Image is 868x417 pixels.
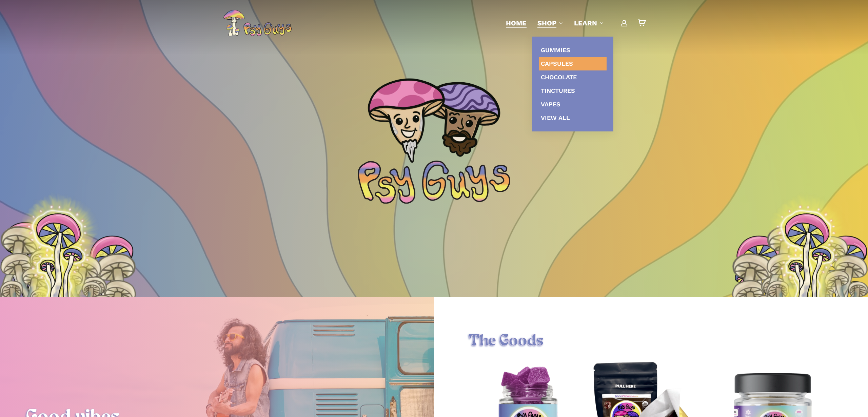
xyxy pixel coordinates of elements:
img: Colorful psychedelic mushrooms with pink, blue, and yellow patterns on a glowing yellow background. [17,192,102,314]
img: Psychedelic PsyGuys Text Logo [358,161,510,204]
img: PsyGuys Heads Logo [366,69,502,171]
span: Chocolate [541,74,577,81]
span: Shop [537,19,556,27]
span: Gummies [541,46,570,54]
span: Home [506,19,527,27]
span: Vapes [541,101,560,108]
a: Vapes [539,98,607,111]
img: PsyGuys [223,9,292,37]
img: Colorful psychedelic mushrooms with pink, blue, and yellow patterns on a glowing yellow background. [766,192,851,314]
span: Tinctures [541,87,575,94]
span: Capsules [541,60,573,67]
a: Home [506,18,527,28]
a: View All [539,111,607,125]
span: View All [541,114,570,121]
span: Learn [574,19,597,27]
a: Capsules [539,57,607,70]
a: Learn [574,18,604,28]
a: Chocolate [539,70,607,84]
h1: The Goods [469,332,833,351]
a: Shop [537,18,563,28]
a: Tinctures [539,84,607,98]
a: Cart [638,19,645,27]
img: Illustration of a cluster of tall mushrooms with light caps and dark gills, viewed from below. [732,226,833,331]
a: Gummies [539,43,607,57]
